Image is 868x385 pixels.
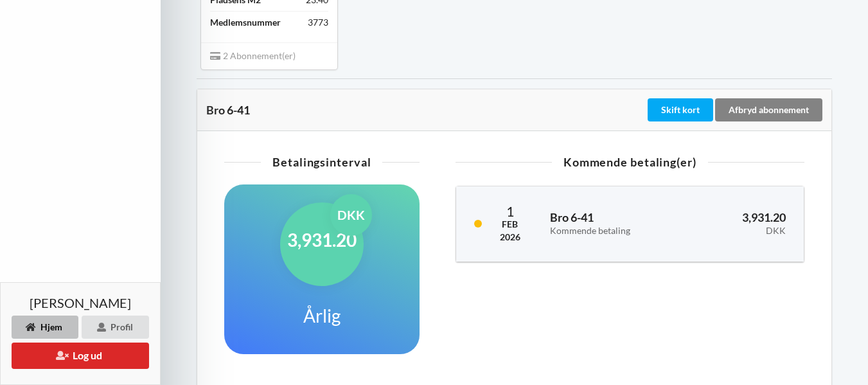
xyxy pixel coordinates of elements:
[287,228,357,251] h1: 3,931.20
[715,98,822,121] div: Afbryd abonnement
[456,156,804,168] div: Kommende betaling(er)
[500,218,520,231] div: Feb
[303,304,341,327] h1: Årlig
[695,226,786,237] div: DKK
[648,98,713,121] div: Skift kort
[12,316,78,339] div: Hjem
[500,204,520,218] div: 1
[12,343,149,369] button: Log ud
[82,316,149,339] div: Profil
[224,156,420,168] div: Betalingsinterval
[695,210,786,236] h3: 3,931.20
[206,103,645,116] div: Bro 6-41
[210,50,296,61] span: 2 Abonnement(er)
[30,296,131,309] span: [PERSON_NAME]
[308,16,328,29] div: 3773
[550,226,677,237] div: Kommende betaling
[330,194,372,236] div: DKK
[500,231,520,244] div: 2026
[550,210,677,236] h3: Bro 6-41
[210,16,281,29] div: Medlemsnummer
